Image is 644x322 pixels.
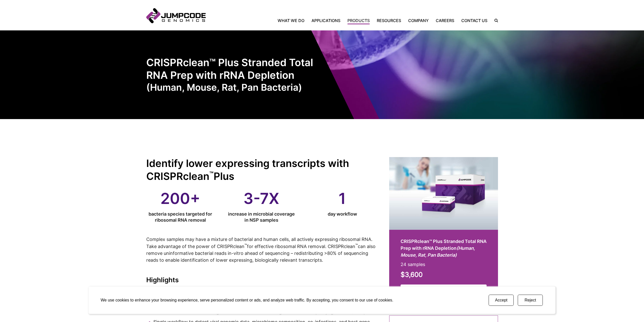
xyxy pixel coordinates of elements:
p: Complex samples may have a mixture of bacterial and human cells, all actively expressing ribosoma... [146,236,377,263]
nav: Primary Navigation [206,17,491,24]
data-callout-value: 200+ [146,191,215,206]
h1: CRISPRclean™ Plus Stranded Total RNA Prep with rRNA Depletion [146,56,322,93]
data-callout-value: 3-7X [227,191,296,206]
button: Accept [489,295,514,306]
button: Reject [518,295,543,306]
label: Search the site. [491,19,498,22]
data-callout-value: 1 [308,191,377,206]
a: What We Do [278,17,308,24]
a: Company [405,17,432,24]
sup: ™ [355,243,358,247]
a: Contact Us [458,17,491,24]
p: 24 samples [401,261,487,268]
a: Resources [373,17,405,24]
a: Products [344,17,373,24]
em: (Human, Mouse, Rat, Pan Bacteria) [401,245,475,258]
data-callout-description: day workflow [308,211,377,217]
strong: $3,600 [401,271,423,278]
a: Applications [308,17,344,24]
a: Careers [432,17,458,24]
data-callout-description: increase in microbial coverage in NSP samples [227,211,296,223]
a: Request a Quote [401,285,487,295]
span: We use cookies to enhance your browsing experience, serve personalized content or ads, and analyz... [101,298,393,302]
data-callout-description: bacteria species targeted for ribosomal RNA removal [146,211,215,223]
h2: CRISPRclean™ Plus Stranded Total RNA Prep with rRNA Depletion [401,238,487,258]
sup: ™ [209,170,214,178]
em: (Human, Mouse, Rat, Pan Bacteria) [146,82,322,93]
h2: Identify lower expressing transcripts with CRISPRclean Plus [146,157,377,183]
h2: Highlights [146,276,377,284]
sup: ™ [244,243,247,247]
